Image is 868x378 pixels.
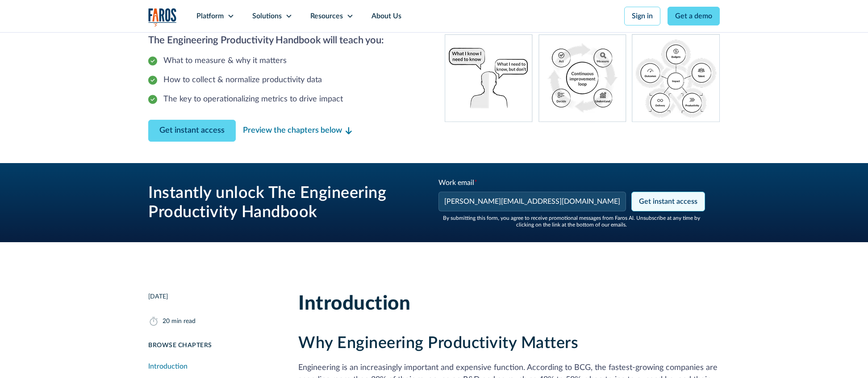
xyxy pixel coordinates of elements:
[298,292,720,316] h2: Introduction
[163,55,287,67] div: What to measure & why it matters
[438,215,705,228] div: By submitting this form, you agree to receive promotional messages from Faros Al. Unsubscribe at ...
[163,74,322,86] div: How to collect & normalize productivity data
[243,125,342,137] div: Preview the chapters below
[243,125,352,137] a: Preview the chapters below
[148,357,277,375] a: Introduction
[148,33,423,48] h2: The Engineering Productivity Handbook will teach you:
[163,317,170,326] div: 20
[148,341,277,350] div: Browse Chapters
[624,7,660,25] a: Sign in
[631,192,705,211] input: Get instant access
[196,11,224,21] div: Platform
[148,184,416,222] h3: Instantly unlock The Engineering Productivity Handbook
[171,317,196,326] div: min read
[148,361,188,372] div: Introduction
[668,7,720,25] a: Get a demo
[148,292,168,302] div: [DATE]
[438,177,705,228] form: Engineering Productivity Email Form
[148,8,177,26] a: home
[252,11,282,21] div: Solutions
[298,334,720,353] h3: Why Engineering Productivity Matters
[148,120,236,142] a: Contact Modal
[310,11,343,21] div: Resources
[163,93,343,105] div: The key to operationalizing metrics to drive impact
[148,8,177,26] img: Logo of the analytics and reporting company Faros.
[438,177,628,188] div: Work email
